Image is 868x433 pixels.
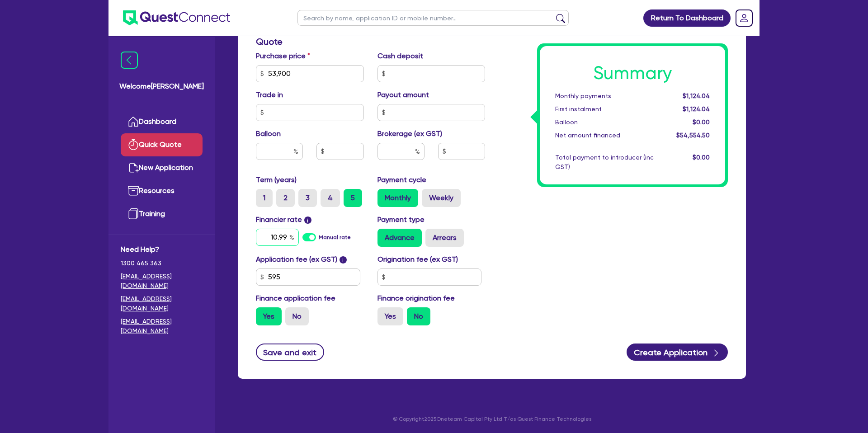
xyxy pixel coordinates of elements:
span: Welcome [PERSON_NAME] [119,81,204,92]
span: $54,554.50 [676,132,710,139]
span: i [340,256,347,264]
label: 4 [321,189,340,207]
span: 1300 465 363 [121,259,203,268]
a: [EMAIL_ADDRESS][DOMAIN_NAME] [121,294,203,313]
span: Need Help? [121,244,203,255]
a: [EMAIL_ADDRESS][DOMAIN_NAME] [121,272,203,291]
button: Create Application [627,344,728,361]
span: $0.00 [693,118,710,126]
img: training [128,208,139,219]
a: Return To Dashboard [643,9,731,27]
label: Yes [377,307,403,325]
img: icon-menu-close [121,52,138,69]
label: Payout amount [377,89,429,100]
label: Finance application fee [256,293,335,304]
a: [EMAIL_ADDRESS][DOMAIN_NAME] [121,317,203,336]
label: 5 [344,189,362,207]
label: No [407,307,430,325]
a: Dropdown toggle [732,6,756,30]
label: Yes [256,307,282,325]
div: Balloon [548,118,660,127]
img: quest-connect-logo-blue [123,10,230,25]
a: Training [121,202,203,226]
label: 3 [298,189,317,207]
span: $1,124.04 [683,92,710,99]
label: Financier rate [256,214,311,225]
label: Application fee (ex GST) [256,254,337,265]
label: Finance origination fee [377,293,455,304]
label: Payment type [377,214,425,225]
div: Net amount financed [548,131,660,140]
label: 2 [276,189,295,207]
a: Dashboard [121,110,203,133]
a: New Application [121,156,203,179]
label: Trade in [256,89,283,100]
label: Brokerage (ex GST) [377,128,442,139]
span: $0.00 [693,154,710,161]
label: 1 [256,189,273,207]
div: First instalment [548,104,660,114]
label: Balloon [256,128,281,139]
label: Weekly [422,189,461,207]
span: i [304,216,311,224]
label: Origination fee (ex GST) [377,254,458,265]
label: Cash deposit [377,51,423,61]
label: Manual rate [319,233,351,241]
button: Save and exit [256,344,324,361]
img: new-application [128,162,139,173]
a: Resources [121,179,203,202]
label: Arrears [425,229,464,247]
a: Quick Quote [121,133,203,156]
img: quick-quote [128,139,139,150]
span: $1,124.04 [683,105,710,113]
label: Purchase price [256,51,310,61]
label: Monthly [377,189,418,207]
div: Monthly payments [548,91,660,101]
h3: Quote [256,36,485,47]
label: Advance [377,229,422,247]
input: Search by name, application ID or mobile number... [297,10,569,26]
img: resources [128,185,139,196]
label: Term (years) [256,174,297,185]
label: Payment cycle [377,174,426,185]
div: Total payment to introducer (inc GST) [548,153,660,172]
label: No [285,307,309,325]
p: © Copyright 2025 Oneteam Capital Pty Ltd T/as Quest Finance Technologies [231,415,752,423]
h1: Summary [555,62,710,84]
